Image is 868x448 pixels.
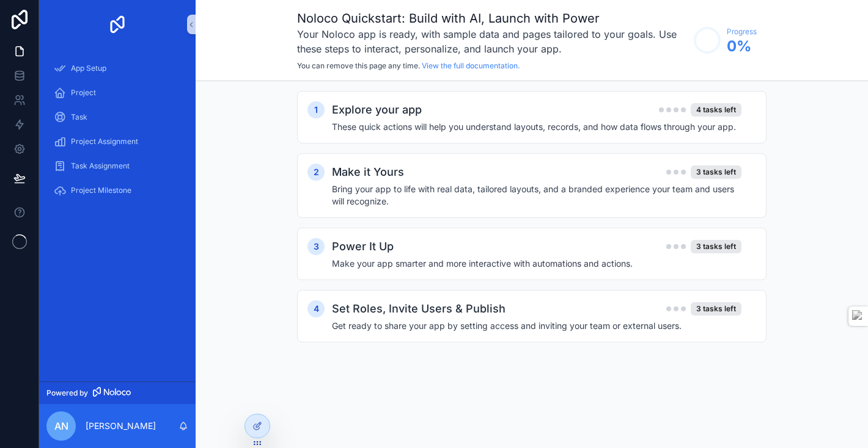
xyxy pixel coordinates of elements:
span: Task Assignment [71,161,130,171]
a: Project [46,82,188,104]
p: [PERSON_NAME] [86,420,156,432]
span: App Setup [71,63,106,73]
h3: Your Noloco app is ready, with sample data and pages tailored to your goals. Use these steps to i... [297,27,688,56]
span: Progress [727,27,757,37]
a: Project Assignment [46,131,188,153]
a: App Setup [46,57,188,79]
span: Powered by [46,388,88,398]
a: Powered by [39,381,196,404]
h1: Noloco Quickstart: Build with AI, Launch with Power [297,10,688,27]
span: Project Milestone [71,186,131,195]
a: Project Milestone [46,179,188,201]
img: App logo [108,15,127,34]
a: View the full documentation. [422,61,520,70]
a: Task [46,106,188,128]
span: Project [71,88,96,98]
span: You can remove this page any time. [297,61,420,70]
div: scrollable content [39,49,196,217]
span: Project Assignment [71,137,138,146]
span: Task [71,112,87,122]
span: 0 % [727,37,757,56]
a: Task Assignment [46,155,188,177]
span: AN [54,419,68,433]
